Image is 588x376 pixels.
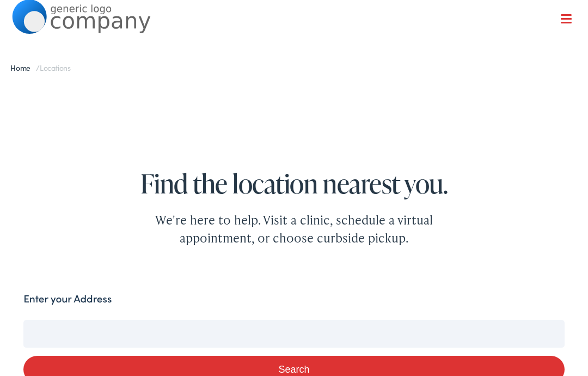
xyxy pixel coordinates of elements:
[23,320,565,347] input: Enter your address or zip code
[120,211,468,247] div: We're here to help. Visit a clinic, schedule a virtual appointment, or choose curbside pickup.
[10,62,71,73] span: /
[23,291,112,307] label: Enter your Address
[10,62,36,73] a: Home
[12,169,577,198] h1: Find the location nearest you.
[40,62,71,73] span: Locations
[20,44,577,66] a: What We Offer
